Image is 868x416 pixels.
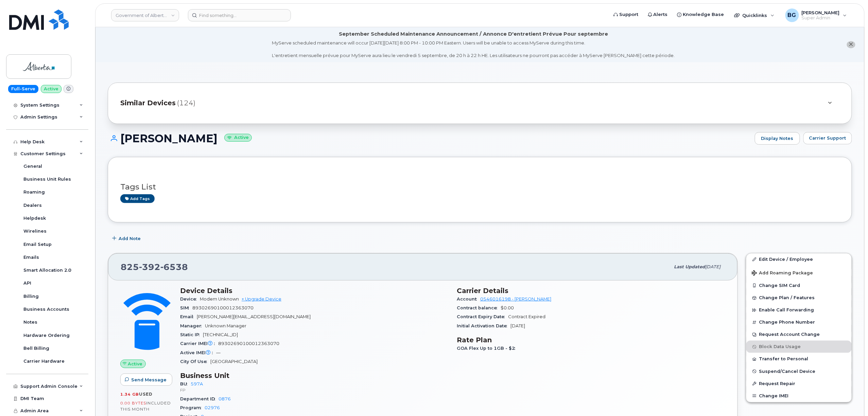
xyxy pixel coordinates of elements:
button: Carrier Support [803,132,852,144]
span: Send Message [131,377,167,383]
span: City Of Use [180,359,210,364]
button: Change IMEI [746,390,852,402]
span: Static IP [180,332,203,337]
span: 392 [139,262,160,272]
span: Program [180,405,205,410]
span: Contract balance [457,305,501,310]
button: Add Roaming Package [746,266,852,279]
span: 89302690100012363070 [192,305,254,310]
span: $0.00 [501,305,514,310]
h3: Tags List [120,183,839,191]
span: Device [180,296,200,302]
span: Last updated [674,264,706,269]
button: Send Message [120,374,172,386]
div: MyServe scheduled maintenance will occur [DATE][DATE] 8:00 PM - 10:00 PM Eastern. Users will be u... [272,40,675,59]
h3: Business Unit [180,372,449,380]
span: Email [180,314,197,319]
span: Active [128,361,143,367]
h3: Rate Plan [457,336,725,344]
span: Modem Unknown [200,296,239,302]
span: Enable Call Forwarding [759,308,814,313]
span: GOA Flex Up to 1GB - $2 [457,346,519,351]
a: + Upgrade Device [242,296,281,302]
h3: Carrier Details [457,287,725,295]
span: 825 [121,262,188,272]
button: close notification [847,41,855,48]
button: Request Account Change [746,328,852,341]
span: Similar Devices [120,98,176,108]
span: 0.00 Bytes [120,401,146,405]
small: Active [224,134,252,142]
span: Unknown Manager [205,323,246,328]
span: Change Plan / Features [759,295,815,301]
span: Manager [180,323,205,328]
a: 0546016198 - [PERSON_NAME] [480,296,551,302]
a: Add tags [120,194,155,203]
span: Initial Activation Date [457,323,510,328]
button: Block Data Usage [746,341,852,353]
a: Edit Device / Employee [746,253,852,266]
span: included this month [120,400,171,412]
span: Department ID [180,396,219,401]
button: Suspend/Cancel Device [746,365,852,378]
button: Change Plan / Features [746,292,852,304]
span: 6538 [160,262,188,272]
span: — [216,350,221,355]
button: Add Note [108,233,146,245]
h1: [PERSON_NAME] [108,132,751,144]
span: BU [180,381,191,386]
span: [TECHNICAL_ID] [203,332,238,337]
a: 02976 [205,405,220,410]
p: FP [180,387,449,393]
span: Add Note [119,235,141,242]
h3: Device Details [180,287,449,295]
span: [PERSON_NAME][EMAIL_ADDRESS][DOMAIN_NAME] [197,314,311,319]
span: Account [457,296,480,302]
button: Request Repair [746,378,852,390]
span: 1.34 GB [120,392,139,397]
span: [DATE] [510,323,525,328]
a: Display Notes [755,132,800,145]
button: Transfer to Personal [746,353,852,365]
span: Carrier IMEI [180,341,218,346]
span: Contract Expired [508,314,545,319]
button: Change Phone Number [746,316,852,328]
span: Suspend/Cancel Device [759,369,816,374]
span: [GEOGRAPHIC_DATA] [210,359,258,364]
span: SIM [180,305,192,310]
span: Carrier Support [809,135,846,141]
span: Contract Expiry Date [457,314,508,319]
button: Change SIM Card [746,279,852,292]
span: [DATE] [706,264,721,269]
button: Enable Call Forwarding [746,304,852,316]
span: 89302690100012363070 [218,341,279,346]
span: Active IMEI [180,350,216,355]
a: 0876 [219,396,231,401]
span: Add Roaming Package [752,270,813,277]
span: used [139,392,153,397]
span: (124) [177,98,195,108]
a: 597A [191,381,203,386]
div: September Scheduled Maintenance Announcement / Annonce D'entretient Prévue Pour septembre [339,31,608,38]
